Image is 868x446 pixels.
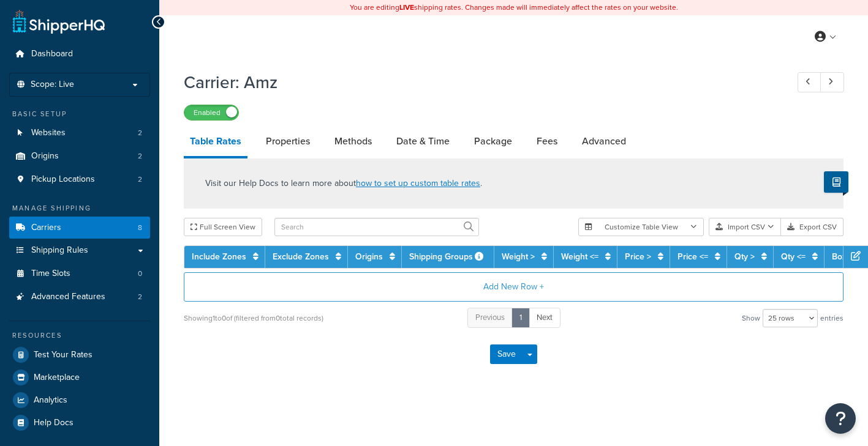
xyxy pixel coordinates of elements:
a: Websites2 [9,122,150,144]
h1: Carrier: Amz [184,70,775,94]
a: Test Your Rates [9,344,150,366]
a: Previous [467,308,513,328]
span: Origins [31,151,59,162]
span: Scope: Live [31,80,74,90]
a: Marketplace [9,366,150,388]
a: how to set up custom table rates [356,177,480,190]
th: Shipping Groups [402,246,494,268]
span: Help Docs [34,418,74,428]
button: Export CSV [781,218,843,236]
span: Test Your Rates [34,350,92,360]
span: Dashboard [31,49,73,59]
div: Resources [9,330,150,341]
a: Analytics [9,389,150,411]
span: 2 [138,128,142,138]
a: Price <= [677,250,708,263]
button: Customize Table View [578,218,704,236]
a: 1 [511,308,530,328]
span: Advanced Features [31,292,105,302]
a: Table Rates [184,127,247,158]
span: 2 [138,292,142,302]
a: Advanced Features2 [9,286,150,308]
a: Carriers8 [9,217,150,239]
a: Previous Record [798,72,821,92]
a: Methods [328,127,378,156]
a: Package [468,127,518,156]
a: Help Docs [9,412,150,434]
a: Date & Time [390,127,456,156]
a: Include Zones [192,250,246,263]
a: Price > [625,250,651,263]
li: Time Slots [9,262,150,285]
a: Weight > [502,250,535,263]
button: Show Help Docs [824,171,848,193]
li: Websites [9,122,150,144]
a: Origins [355,250,383,263]
a: Pickup Locations2 [9,168,150,191]
input: Search [274,218,479,236]
button: Save [490,344,523,364]
div: Showing 1 to 0 of (filtered from 0 total records) [184,310,323,327]
a: Origins2 [9,145,150,168]
b: LIVE [399,2,414,13]
a: Next Record [820,72,844,92]
button: Full Screen View [184,218,262,236]
span: 0 [138,269,142,279]
a: Qty > [734,250,755,263]
li: Origins [9,145,150,168]
a: Fees [530,127,564,156]
span: Carriers [31,223,61,233]
a: Shipping Rules [9,239,150,262]
a: Weight <= [561,250,598,263]
a: Qty <= [781,250,806,263]
span: 2 [138,151,142,162]
span: Show [742,310,760,327]
span: Time Slots [31,269,70,279]
div: Manage Shipping [9,203,150,214]
span: Analytics [34,395,67,406]
li: Advanced Features [9,286,150,308]
a: Exclude Zones [273,250,329,263]
button: Add New Row + [184,272,843,302]
span: Next [537,311,553,323]
span: entries [820,310,843,327]
span: Pickup Locations [31,174,95,185]
label: Enabled [184,105,238,120]
a: Advanced [576,127,632,156]
span: Previous [475,311,505,323]
a: Dashboard [9,43,150,65]
li: Pickup Locations [9,168,150,191]
a: Time Slots0 [9,262,150,285]
a: Next [529,308,560,328]
span: Websites [31,128,66,138]
span: 2 [138,174,142,185]
span: Marketplace [34,373,80,383]
div: Basic Setup [9,109,150,119]
button: Open Resource Center [825,403,856,434]
button: Import CSV [709,218,781,236]
li: Carriers [9,217,150,239]
span: Shipping Rules [31,245,88,256]
p: Visit our Help Docs to learn more about . [205,177,482,190]
a: Properties [260,127,316,156]
span: 8 [138,223,142,233]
